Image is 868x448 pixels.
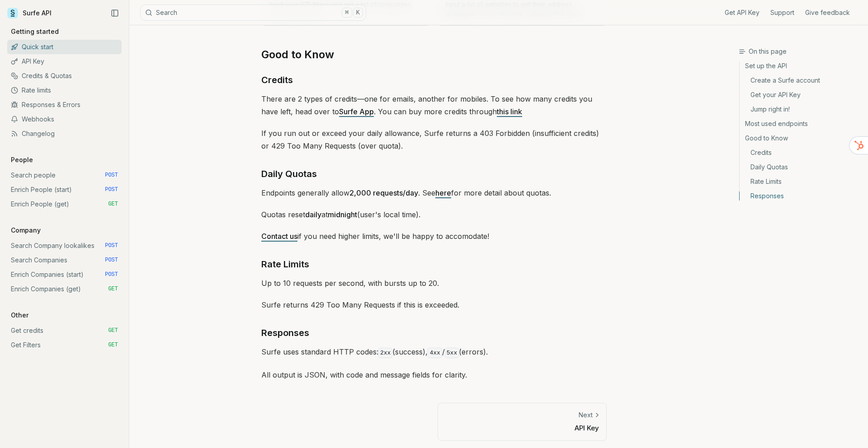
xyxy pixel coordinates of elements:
[7,182,122,197] a: Enrich People (start) POST
[739,47,861,56] h3: On this page
[328,210,357,219] strong: midnight
[740,102,861,117] a: Jump right in!
[428,348,442,358] code: 4xx
[7,54,122,69] a: API Key
[105,271,118,278] span: POST
[740,174,861,189] a: Rate Limits
[108,341,118,349] span: GET
[497,107,522,116] a: this link
[7,338,122,352] a: Get Filters GET
[261,277,607,289] p: Up to 10 requests per second, with bursts up to 20.
[105,257,118,264] span: POST
[261,208,607,221] p: Quotas reset at (user's local time).
[7,168,122,182] a: Search people POST
[7,282,122,296] a: Enrich Companies (get) GET
[7,112,122,126] a: Webhooks
[740,145,861,160] a: Credits
[261,127,607,152] p: If you run out or exceed your daily allowance, Surfe returns a 403 Forbidden (insufficient credit...
[7,126,122,141] a: Changelog
[435,188,451,197] a: here
[261,257,309,271] a: Rate Limits
[261,232,297,241] a: Contact us
[7,226,44,235] p: Company
[7,238,122,253] a: Search Company lookalikes POST
[140,5,366,21] button: Search⌘K
[339,107,374,116] a: Surfe App
[353,8,363,18] kbd: K
[7,83,122,98] a: Rate limits
[740,73,861,88] a: Create a Surfe account
[261,369,607,381] p: All output is JSON, with code and message fields for clarity.
[7,27,62,36] p: Getting started
[7,6,52,20] a: Surfe API
[770,8,794,17] a: Support
[7,98,122,112] a: Responses & Errors
[305,210,321,219] strong: daily
[108,6,122,20] button: Collapse Sidebar
[105,186,118,193] span: POST
[740,189,861,201] a: Responses
[342,8,352,18] kbd: ⌘
[105,242,118,249] span: POST
[261,299,607,311] p: Surfe returns 429 Too Many Requests if this is exceeded.
[7,267,122,282] a: Enrich Companies (start) POST
[261,167,317,181] a: Daily Quotas
[7,155,37,164] p: People
[261,326,309,340] a: Responses
[261,187,607,199] p: Endpoints generally allow . See for more detail about quotas.
[349,188,418,197] strong: 2,000 requests/day
[261,230,607,243] p: if you need higher limits, we'll be happy to accomodate!
[7,253,122,267] a: Search Companies POST
[378,348,392,358] code: 2xx
[740,61,861,73] a: Set up the API
[740,88,861,102] a: Get your API Key
[7,197,122,211] a: Enrich People (get) GET
[7,323,122,338] a: Get credits GET
[261,345,607,359] p: Surfe uses standard HTTP codes: (success), / (errors).
[105,172,118,179] span: POST
[7,40,122,54] a: Quick start
[445,423,599,433] p: API Key
[445,348,459,358] code: 5xx
[7,69,122,83] a: Credits & Quotas
[261,47,334,62] a: Good to Know
[261,93,607,118] p: There are 2 types of credits—one for emails, another for mobiles. To see how many credits you hav...
[740,160,861,174] a: Daily Quotas
[108,285,118,293] span: GET
[725,8,759,17] a: Get API Key
[438,403,607,440] a: NextAPI Key
[7,311,32,320] p: Other
[740,131,861,145] a: Good to Know
[108,327,118,334] span: GET
[108,201,118,208] span: GET
[579,411,593,420] p: Next
[740,117,861,131] a: Most used endpoints
[261,73,293,87] a: Credits
[805,8,850,17] a: Give feedback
